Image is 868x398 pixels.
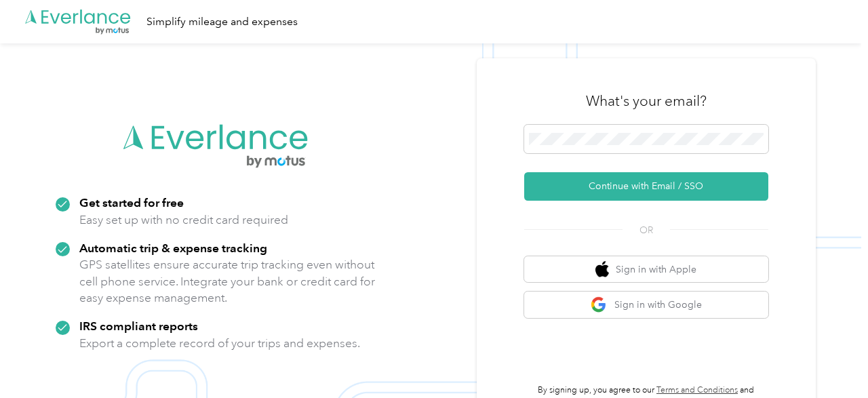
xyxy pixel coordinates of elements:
[656,385,738,395] a: Terms and Conditions
[79,319,198,333] strong: IRS compliant reports
[595,261,609,278] img: apple logo
[591,296,608,313] img: google logo
[524,256,768,283] button: apple logoSign in with Apple
[79,256,376,306] p: GPS satellites ensure accurate trip tracking even without cell phone service. Integrate your bank...
[79,212,288,228] p: Easy set up with no credit card required
[524,172,768,201] button: Continue with Email / SSO
[79,195,184,210] strong: Get started for free
[586,92,707,111] h3: What's your email?
[623,223,670,237] span: OR
[524,292,768,318] button: google logoSign in with Google
[146,14,298,31] div: Simplify mileage and expenses
[79,335,360,352] p: Export a complete record of your trips and expenses.
[79,241,267,255] strong: Automatic trip & expense tracking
